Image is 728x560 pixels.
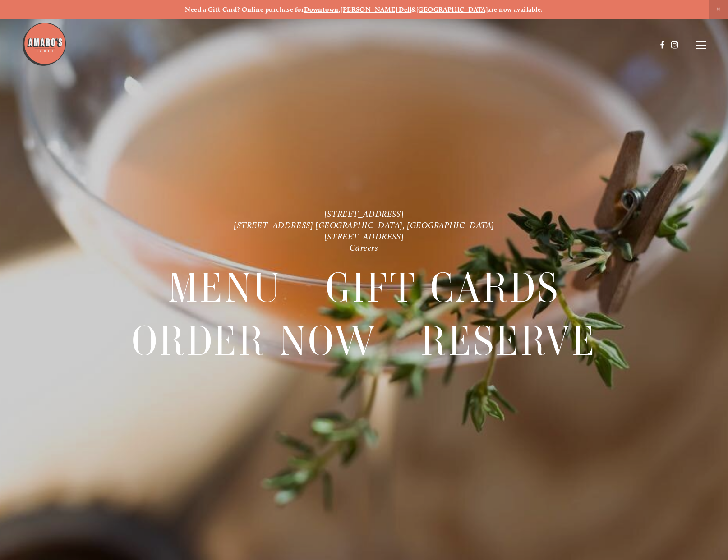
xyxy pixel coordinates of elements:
[185,5,304,14] strong: Need a Gift Card? Online purchase for
[324,232,404,242] a: [STREET_ADDRESS]
[326,262,560,314] a: Gift Cards
[304,5,339,14] a: Downtown
[421,315,596,367] a: Reserve
[324,209,404,219] a: [STREET_ADDRESS]
[416,5,488,14] a: [GEOGRAPHIC_DATA]
[132,315,378,367] span: Order Now
[350,243,378,253] a: Careers
[168,262,282,314] a: Menu
[488,5,543,14] strong: are now available.
[132,315,378,367] a: Order Now
[234,220,494,231] a: [STREET_ADDRESS] [GEOGRAPHIC_DATA], [GEOGRAPHIC_DATA]
[22,22,67,67] img: Amaro's Table
[339,5,341,14] strong: ,
[341,5,411,14] a: [PERSON_NAME] Dell
[421,315,596,367] span: Reserve
[411,5,416,14] strong: &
